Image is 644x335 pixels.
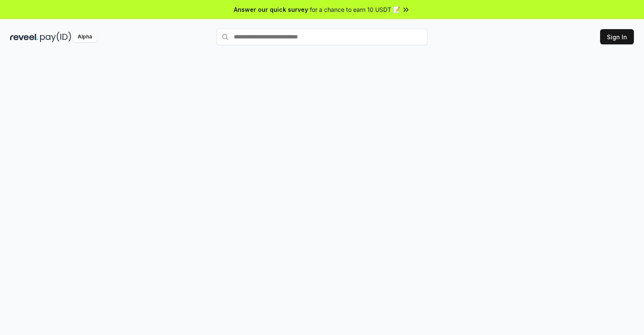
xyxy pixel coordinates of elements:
[600,29,634,44] button: Sign In
[10,32,38,42] img: reveel_dark
[234,5,308,14] span: Answer our quick survey
[73,32,97,42] div: Alpha
[40,32,71,42] img: pay_id
[310,5,400,14] span: for a chance to earn 10 USDT 📝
